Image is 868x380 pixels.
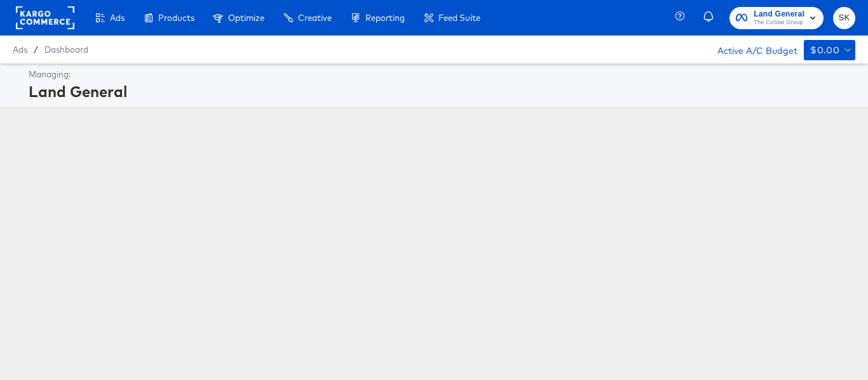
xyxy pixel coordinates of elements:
button: Land GeneralThe CoStar Group [729,7,824,29]
span: / [27,44,44,55]
div: $0.00 [810,43,839,58]
span: Optimize [228,13,264,23]
span: Ads [13,44,27,55]
span: Ads [110,13,125,23]
div: Managing: [29,69,852,81]
div: Active A/C Budget [704,40,797,59]
span: Reporting [365,13,405,23]
a: Dashboard [44,44,88,55]
span: SK [838,11,850,25]
span: Creative [298,13,332,23]
span: Land General [754,8,804,21]
span: Products [158,13,194,23]
div: Land General [29,81,852,102]
button: $0.00 [804,40,855,60]
span: Feed Suite [438,13,480,23]
button: SK [833,7,855,29]
span: The CoStar Group [754,18,804,28]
